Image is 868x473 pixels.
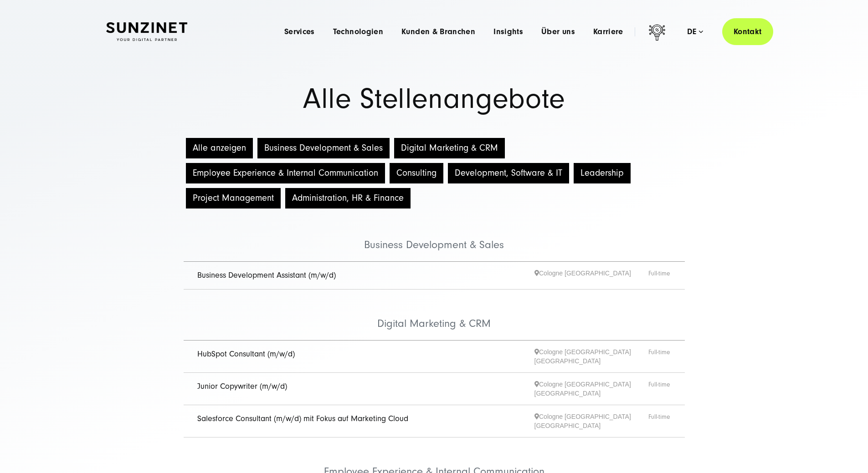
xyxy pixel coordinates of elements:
[284,27,315,36] a: Services
[493,27,523,36] a: Insights
[186,138,253,158] button: Alle anzeigen
[186,188,281,209] button: Project Management
[394,138,505,158] button: Digital Marketing & CRM
[197,270,336,280] a: Business Development Assistant (m/w/d)
[574,163,631,183] button: Leadership
[448,163,569,183] button: Development, Software & IT
[401,27,475,36] a: Kunden & Branchen
[106,22,187,41] img: SUNZINET Full Service Digital Agentur
[257,138,390,158] button: Business Development & Sales
[106,85,762,113] h1: Alle Stellenangebote
[197,381,287,391] a: Junior Copywriter (m/w/d)
[648,380,671,398] span: Full-time
[197,414,408,423] a: Salesforce Consultant (m/w/d) mit Fokus auf Marketing Cloud
[534,380,648,398] span: Cologne [GEOGRAPHIC_DATA] [GEOGRAPHIC_DATA]
[687,27,703,36] div: de
[648,347,671,366] span: Full-time
[648,412,671,430] span: Full-time
[333,27,383,36] a: Technologien
[541,27,575,36] a: Über uns
[186,163,385,183] button: Employee Experience & Internal Communication
[184,211,685,262] li: Business Development & Sales
[184,290,685,341] li: Digital Marketing & CRM
[534,347,648,366] span: Cologne [GEOGRAPHIC_DATA] [GEOGRAPHIC_DATA]
[285,188,411,209] button: Administration, HR & Finance
[390,163,443,183] button: Consulting
[197,349,295,359] a: HubSpot Consultant (m/w/d)
[648,269,671,283] span: Full-time
[722,18,773,45] a: Kontakt
[534,412,648,430] span: Cologne [GEOGRAPHIC_DATA] [GEOGRAPHIC_DATA]
[534,269,648,283] span: Cologne [GEOGRAPHIC_DATA]
[593,27,623,36] a: Karriere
